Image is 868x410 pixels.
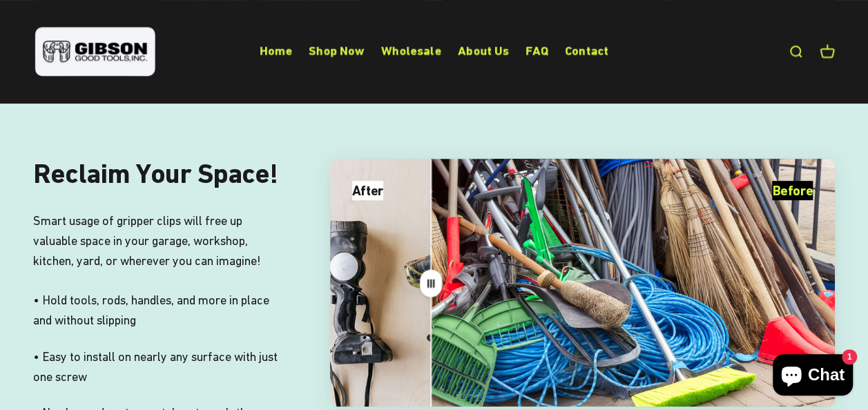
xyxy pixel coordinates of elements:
inbox-online-store-chat: Shopify online store chat [769,354,857,399]
p: • Easy to install on nearly any surface with just one screw [33,347,286,387]
h2: Reclaim Your Space! [33,159,286,189]
a: Contact [565,43,608,58]
a: Wholesale [381,43,441,58]
a: About Us [458,43,509,58]
a: Shop Now [309,43,365,58]
p: Smart usage of gripper clips will free up valuable space in your garage, workshop, kitchen, yard,... [33,211,286,331]
a: FAQ [525,43,548,58]
a: Home [260,43,292,58]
